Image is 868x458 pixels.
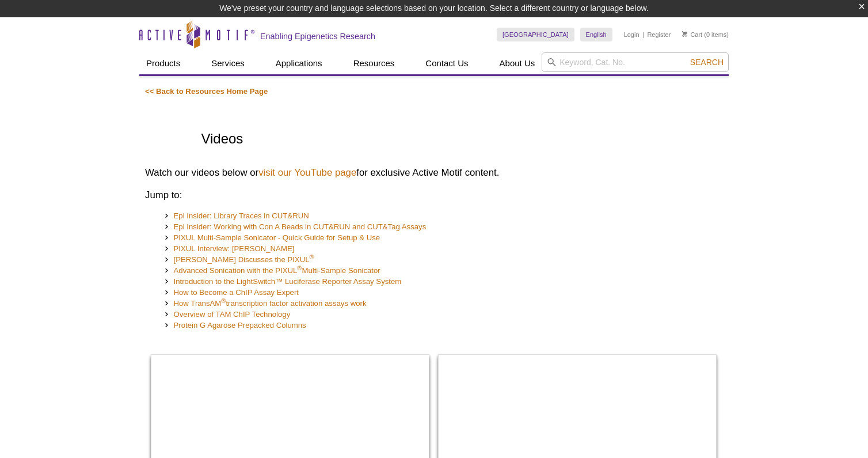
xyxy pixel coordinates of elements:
input: Keyword, Cat. No. [542,52,729,72]
a: Epi Insider: Library Traces in CUT&RUN [164,211,309,222]
a: Applications [269,52,329,74]
a: How TransAM®transcription factor activation assays work [164,298,367,309]
a: << Back to Resources Home Page [145,87,268,96]
li: | [642,28,644,41]
button: Search [687,57,727,67]
a: Cart [682,31,702,39]
h2: Enabling Epigenetics Research [260,31,375,41]
a: Login [624,31,639,39]
a: PIXUL Interview: [PERSON_NAME] [164,244,294,255]
a: [PERSON_NAME] Discusses the PIXUL® [164,255,314,266]
a: Services [204,52,252,74]
sup: ® [297,264,302,271]
a: English [580,28,612,41]
a: Contact Us [418,52,475,74]
a: Products [139,52,187,74]
img: Your Cart [682,31,687,37]
a: About Us [493,52,542,74]
a: Resources [347,52,402,74]
a: Introduction to the LightSwitch™ Luciferase Reporter Assay System [164,277,401,287]
span: Search [690,58,724,67]
a: visit our YouTube page [258,166,356,180]
a: Overview of TAM ChIP Technology [164,309,290,320]
h2: Watch our videos below or for exclusive Active Motif content. [145,166,723,180]
a: Register [647,31,671,39]
a: PIXUL Multi-Sample Sonicator - Quick Guide for Setup & Use [164,233,380,244]
a: [GEOGRAPHIC_DATA] [497,28,574,41]
a: Advanced Sonication with the PIXUL®Multi-Sample Sonicator [164,266,380,277]
h1: Videos [201,131,723,148]
sup: ® [310,253,314,260]
sup: ® [221,297,226,304]
a: Protein G Agarose Prepacked Columns [164,320,306,331]
a: Epi Insider: Working with Con A Beads in CUT&RUN and CUT&Tag Assays [164,222,426,233]
li: (0 items) [682,28,729,41]
h3: Jump to: [145,188,723,202]
a: How to Become a ChIP Assay Expert [164,287,299,298]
